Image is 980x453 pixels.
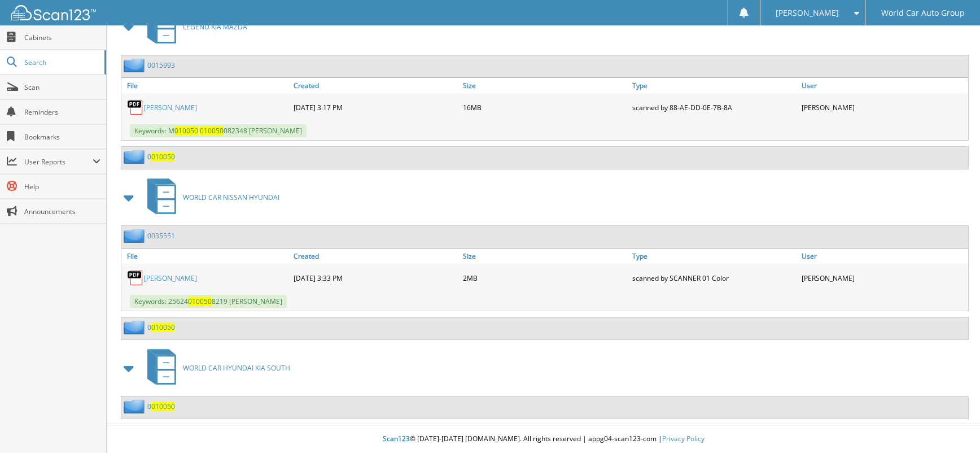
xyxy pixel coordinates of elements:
a: Type [629,78,799,93]
a: Size [460,78,629,93]
a: 0010050 [147,402,175,411]
span: WORLD CAR NISSAN HYUNDAI [183,193,279,202]
div: scanned by SCANNER 01 Color [629,267,799,289]
span: User Reports [24,157,93,167]
iframe: Chat Widget [924,399,980,453]
div: scanned by 88-AE-DD-0E-7B-8A [629,96,799,119]
div: © [DATE]-[DATE] [DOMAIN_NAME]. All rights reserved | appg04-scan123-com | [107,425,980,453]
a: Privacy Policy [662,434,705,443]
span: WORLD CAR HYUNDAI KIA SOUTH [183,363,290,373]
div: [PERSON_NAME] [799,267,968,289]
span: 010050 [200,126,224,136]
a: Created [291,249,460,264]
a: WORLD CAR NISSAN HYUNDAI [141,175,279,220]
div: [DATE] 3:17 PM [291,96,460,119]
span: 010050 [151,152,175,162]
span: [PERSON_NAME] [776,10,839,16]
span: 010050 [151,402,175,411]
span: Bookmarks [24,132,100,142]
a: File [121,78,291,93]
img: PDF.png [127,269,144,286]
img: folder2.png [124,150,147,164]
img: folder2.png [124,399,147,413]
a: [PERSON_NAME] [144,273,197,283]
a: Type [629,249,799,264]
span: Keywords: M 082348 [PERSON_NAME] [130,124,307,137]
img: folder2.png [124,58,147,72]
span: Reminders [24,107,100,117]
a: 0035551 [147,231,175,241]
span: Keywords: 25624 8219 [PERSON_NAME] [130,295,287,308]
a: 0010050 [147,152,175,162]
span: Cabinets [24,33,100,42]
span: 010050 [174,126,198,136]
a: WORLD CAR HYUNDAI KIA SOUTH [141,346,290,390]
span: LEGEND KIA MAZDA [183,22,247,32]
div: 2MB [460,267,629,289]
a: 0010050 [147,323,175,332]
a: File [121,249,291,264]
span: Search [24,58,99,67]
span: Scan [24,82,100,92]
img: PDF.png [127,99,144,116]
a: User [799,249,968,264]
a: [PERSON_NAME] [144,103,197,112]
a: Size [460,249,629,264]
span: Scan123 [383,434,410,443]
div: [DATE] 3:33 PM [291,267,460,289]
span: Announcements [24,207,100,216]
span: 010050 [151,323,175,332]
a: 0015993 [147,60,175,70]
img: folder2.png [124,229,147,243]
div: [PERSON_NAME] [799,96,968,119]
img: folder2.png [124,320,147,334]
a: User [799,78,968,93]
span: World Car Auto Group [881,10,965,16]
a: LEGEND KIA MAZDA [141,5,247,49]
span: Help [24,182,100,191]
a: Created [291,78,460,93]
div: 16MB [460,96,629,119]
span: 010050 [188,297,212,306]
img: scan123-logo-white.svg [11,5,96,20]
